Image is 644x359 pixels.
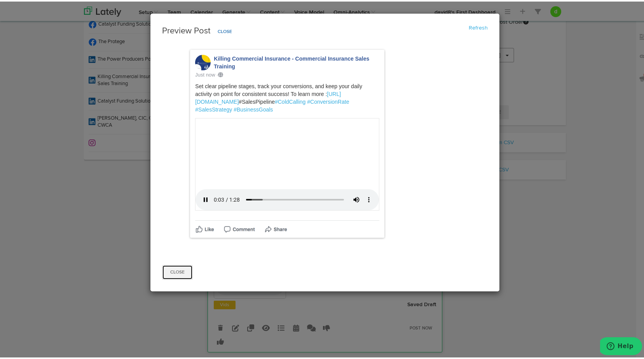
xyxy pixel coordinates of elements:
a: #BusinessGoals [234,105,273,111]
span: Killing Commercial Insurance - Commercial Insurance Sales Training [214,54,369,68]
video: Your browser does not support HTML5 video. [195,117,379,209]
iframe: Opens a widget where you can find more information [600,336,642,355]
a: #SalesStrategy [195,105,232,111]
a: #ColdCalling [275,97,305,103]
span: Just now · [195,70,223,76]
button: Close [162,263,193,278]
img: picture [195,53,211,69]
button: Close [213,24,237,37]
span: Set clear pipeline stages, track your conversions, and keep your daily activity on point for cons... [195,74,362,111]
a: #ConversionRate [307,97,349,103]
h3: Preview Post [162,24,488,37]
a: Refresh [469,24,488,29]
img: fb_actions.png [195,221,287,231]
